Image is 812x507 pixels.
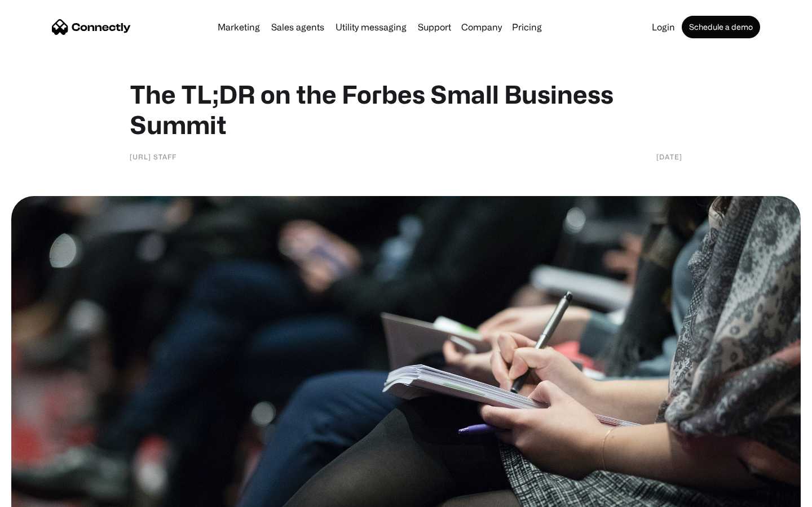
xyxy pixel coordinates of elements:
[213,23,264,32] a: Marketing
[682,16,760,38] a: Schedule a demo
[413,23,456,32] a: Support
[23,487,68,503] ul: Language list
[267,23,329,32] a: Sales agents
[130,151,176,162] div: [URL] Staff
[461,19,502,35] div: Company
[11,487,68,503] aside: Language selected: English
[130,79,682,140] h1: The TL;DR on the Forbes Small Business Summit
[647,23,679,32] a: Login
[507,23,546,32] a: Pricing
[656,151,682,162] div: [DATE]
[331,23,411,32] a: Utility messaging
